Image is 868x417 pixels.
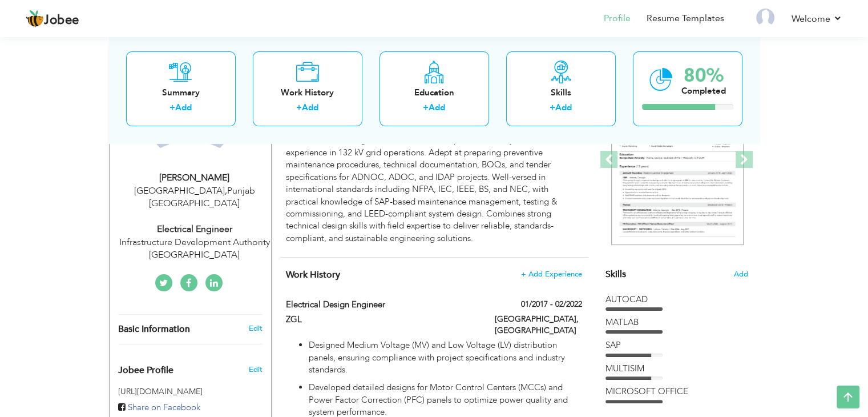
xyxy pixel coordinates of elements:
[605,316,748,328] div: MATLAB
[681,85,726,97] div: Completed
[286,299,478,311] label: Electrical Design Engineer
[605,339,748,351] div: SAP
[734,269,748,280] span: Add
[515,87,607,99] div: Skills
[44,14,79,27] span: Jobee
[248,323,262,334] a: Edit
[262,87,353,99] div: Work History
[550,102,555,114] label: +
[681,66,726,85] div: 80%
[309,339,582,376] p: Designed Medium Voltage (MV) and Low Voltage (LV) distribution panels, ensuring compliance with p...
[135,87,227,99] div: Summary
[647,12,724,25] a: Resume Templates
[555,102,572,114] a: Add
[604,12,631,25] a: Profile
[118,223,271,236] div: Electrical Engineer
[128,402,200,413] span: Share on Facebook
[286,73,582,244] div: Electrical Engineer with extensive experience in design, operation, and maintenance of electrical...
[756,9,774,27] img: Profile Img
[521,299,582,310] label: 01/2017 - 02/2022
[605,268,626,280] span: Skills
[110,353,271,382] div: Enhance your career by creating a custom URL for your Jobee public profile.
[118,171,271,185] div: [PERSON_NAME]
[605,294,748,306] div: AUTOCAD
[389,87,480,99] div: Education
[118,236,271,262] div: Infrastructure Development Authority [GEOGRAPHIC_DATA]
[521,270,582,278] span: + Add Experience
[286,268,340,281] span: Work History
[248,364,262,375] span: Edit
[605,363,748,375] div: MULTISIM
[118,387,263,396] h5: [URL][DOMAIN_NAME]
[302,102,318,114] a: Add
[118,324,190,335] span: Basic Information
[423,102,429,114] label: +
[118,185,271,211] div: [GEOGRAPHIC_DATA] Punjab [GEOGRAPHIC_DATA]
[286,269,582,280] h4: This helps to show the companies you have worked for.
[429,102,445,114] a: Add
[792,12,842,26] a: Welcome
[286,314,478,326] label: ZGL
[26,10,79,28] a: Jobee
[495,314,582,336] label: [GEOGRAPHIC_DATA], [GEOGRAPHIC_DATA]
[118,366,173,376] span: Jobee Profile
[26,10,44,28] img: jobee.io
[175,102,192,114] a: Add
[605,386,748,398] div: MICROSOFT OFFICE
[225,185,227,197] span: ,
[296,102,302,114] label: +
[169,102,175,114] label: +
